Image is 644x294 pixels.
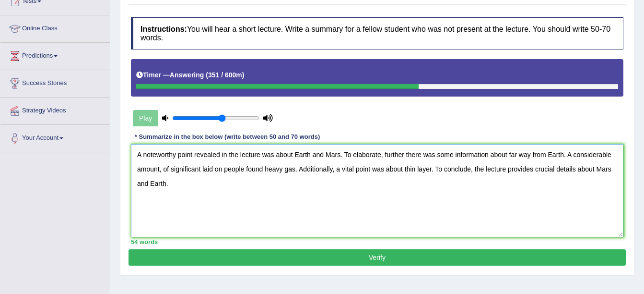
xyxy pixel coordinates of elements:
[136,72,244,79] h5: Timer —
[170,71,204,79] b: Answering
[208,71,242,79] b: 351 / 600m
[129,249,626,266] button: Verify
[0,98,110,122] a: Strategy Videos
[242,71,245,79] b: )
[131,237,623,246] div: 54 words
[131,17,623,49] h4: You will hear a short lecture. Write a summary for a fellow student who was not present at the le...
[0,125,110,149] a: Your Account
[141,25,187,33] b: Instructions:
[206,71,208,79] b: (
[0,15,110,39] a: Online Class
[0,43,110,67] a: Predictions
[0,70,110,94] a: Success Stories
[131,133,324,142] div: * Summarize in the box below (write between 50 and 70 words)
